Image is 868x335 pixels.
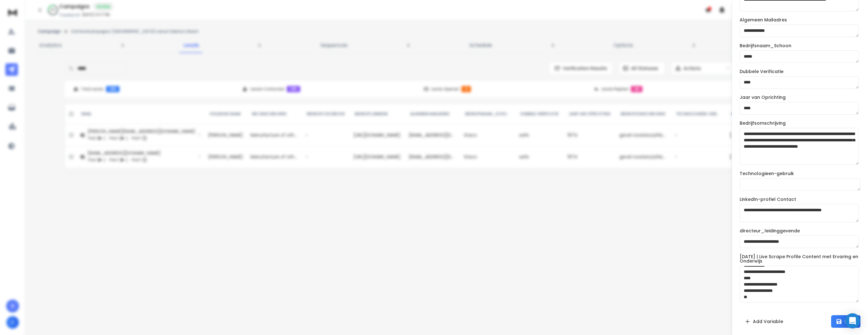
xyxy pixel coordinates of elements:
[740,95,786,99] label: Jaar van Oprichting
[845,313,860,328] div: Open Intercom Messenger
[740,43,791,48] label: Bedrijfsnaam_Schoon
[740,121,786,125] label: Bedrijfsomschrijving
[740,69,783,74] label: Dubbele Verificatie
[740,315,788,328] button: Add Variable
[831,315,860,328] button: Save
[740,254,860,263] label: [DATE] | Live Scrape Profile Content met Ervaring en Onderwijs
[740,197,796,202] label: LinkedIn-profiel Contact
[740,171,794,176] label: Technologieen-gebruik
[740,229,800,233] label: directeur_leidinggevende
[740,18,787,22] label: Algemeen Mailadres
